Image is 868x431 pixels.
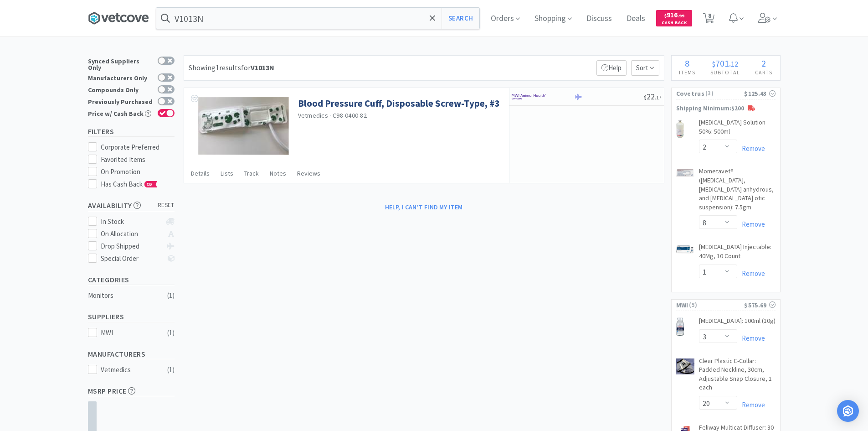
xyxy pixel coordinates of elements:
a: Clear Plastic E-Collar: Padded Neckline, 30cm, Adjustable Snap Closure, 1 each [699,357,776,396]
a: Remove [737,269,765,278]
img: 7e1a81d71b79415892625313c20b9197_697512.png [676,244,694,253]
div: On Allocation [101,228,161,239]
span: Cash Back [662,21,687,26]
a: Remove [737,220,765,228]
a: Vetmedics [298,111,328,119]
div: ( 1 ) [167,364,175,375]
div: $125.43 [744,88,775,99]
input: Search by item, sku, manufacturer, ingredient, size... [156,8,479,29]
span: Covetrus [676,88,704,99]
h5: Availability [88,200,175,211]
span: Details [191,169,210,177]
div: $575.69 [744,300,775,310]
div: ( 1 ) [167,327,175,338]
span: MWI [676,300,688,310]
a: Mometavet® ([MEDICAL_DATA], [MEDICAL_DATA] anhydrous, and [MEDICAL_DATA] otic suspension): 7.5gm [699,167,776,215]
h4: Carts [748,68,780,77]
h4: Items [672,68,703,77]
div: . [703,59,748,68]
span: · [329,111,331,119]
img: 943f604e0f8c4ec2829a8d74392ca160_1906.png [676,317,684,336]
button: Help, I can't find my item [380,199,468,215]
img: dba2bc667f674c709ebd199f9bfa2515_568846.png [198,97,289,155]
span: CB [145,182,154,187]
div: Compounds Only [88,85,153,93]
a: $916.99Cash Back [656,6,692,31]
span: C98-0400-82 [333,111,367,119]
span: reset [158,201,175,210]
div: Monitors [88,290,162,301]
button: Search [442,8,479,29]
span: for [241,63,274,72]
h5: Manufacturers [88,349,175,359]
div: MWI [101,327,157,338]
h5: Suppliers [88,312,175,322]
span: $ [644,94,647,101]
img: d1b6fadf0c944739b2c835d8cf8e9828_311370.png [676,120,684,138]
a: Discuss [583,15,616,23]
div: Previously Purchased [88,97,153,105]
div: Corporate Preferred [101,142,175,153]
h5: Categories [88,275,175,285]
span: Notes [270,169,286,177]
div: Vetmedics [101,364,157,375]
h5: Filters [88,126,175,137]
a: Deals [623,15,649,23]
a: [MEDICAL_DATA] Injectable: 40Mg, 10 Count [699,243,776,264]
span: . 17 [655,94,662,101]
a: Remove [737,144,765,153]
span: ( 5 ) [688,301,744,310]
span: Track [244,169,259,177]
p: Shipping Minimum: $200 [672,104,780,114]
span: Reviews [297,169,320,177]
span: . 99 [678,13,684,19]
div: Manufacturers Only [88,73,153,81]
img: 49568e65bea1454790991d0b9f7887ab_6784.png [676,358,694,374]
span: 701 [715,57,729,69]
span: Has Cash Back [101,180,158,188]
div: Drop Shipped [101,241,161,252]
div: Showing 1 results [189,62,274,74]
a: Remove [737,400,765,409]
a: [MEDICAL_DATA] Solution 50%: 500ml [699,118,776,140]
div: On Promotion [101,166,175,177]
span: 8 [685,57,689,69]
span: Sort [631,60,659,76]
img: 75764c806771445baf72980843999fd3_757968.png [676,169,694,177]
img: f6b2451649754179b5b4e0c70c3f7cb0_2.png [512,90,546,104]
span: 12 [731,59,738,68]
span: 2 [761,57,766,69]
span: 916 [664,10,684,19]
div: Favorited Items [101,154,175,165]
div: ( 1 ) [167,290,175,301]
a: Remove [737,334,765,343]
a: [MEDICAL_DATA]: 100ml (10g) [699,317,776,329]
div: Open Intercom Messenger [837,400,859,422]
strong: V1013N [251,63,274,72]
span: $ [664,13,667,19]
div: Special Order [101,253,161,264]
span: ( 3 ) [704,89,744,98]
span: $ [712,59,715,68]
div: Synced Suppliers Only [88,57,153,71]
span: 22 [644,91,662,102]
div: Price w/ Cash Back [88,109,153,117]
p: Help [596,60,627,76]
h5: MSRP Price [88,386,175,396]
a: 8 [699,16,718,24]
a: Blood Pressure Cuff, Disposable Screw-Type, #3 [298,97,500,109]
span: Lists [221,169,233,177]
h4: Subtotal [703,68,748,77]
div: In Stock [101,216,161,227]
